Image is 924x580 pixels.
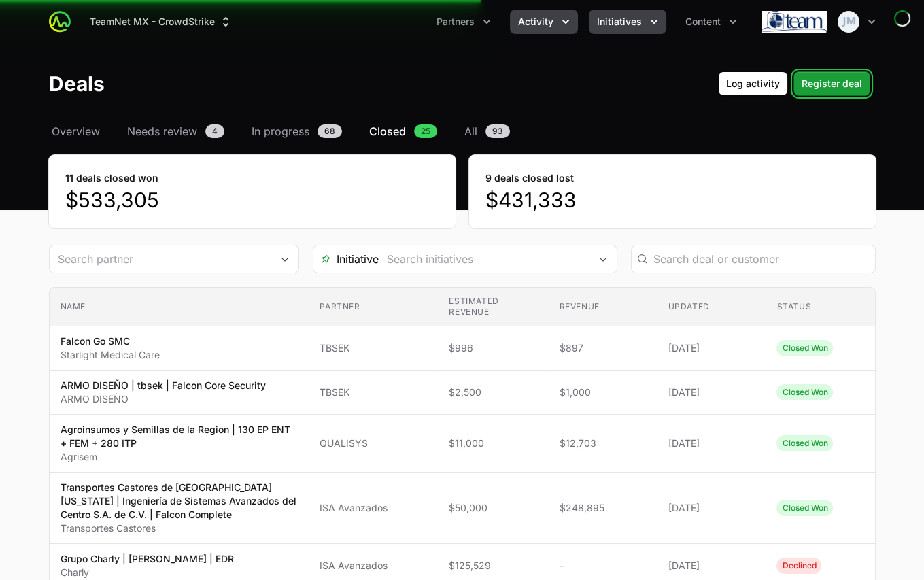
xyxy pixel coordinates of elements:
p: Starlight Medical Care [61,348,160,362]
span: ISA Avanzados [320,501,427,515]
span: [DATE] [668,386,755,399]
span: Register deal [802,75,862,92]
div: Activity menu [510,10,578,34]
th: Partner [309,288,438,326]
span: QUALISYS [320,437,427,450]
span: [DATE] [668,501,755,515]
a: All93 [462,123,513,139]
span: $897 [559,341,646,355]
p: Grupo Charly | [PERSON_NAME] | EDR [61,552,234,566]
div: Main navigation [71,10,745,34]
section: stats [49,155,876,228]
p: ARMO DISEÑO | tbsek | Falcon Core Security [61,379,266,392]
span: TBSEK [320,386,427,399]
button: Log activity [718,71,788,96]
span: Initiative [313,251,379,267]
span: Log activity [726,75,780,92]
div: Open [271,245,298,273]
span: $50,000 [449,501,537,515]
a: Needs review4 [124,123,227,139]
span: 4 [205,124,224,138]
span: [DATE] [668,341,755,355]
a: Overview [49,123,103,139]
button: Content [677,10,745,34]
span: [DATE] [668,559,755,573]
th: Name [50,288,309,326]
div: Content menu [677,10,745,34]
th: Estimated revenue [438,288,548,326]
img: Juan Manuel Zuleta [838,11,859,33]
span: All [464,123,477,139]
img: ActivitySource [49,11,71,33]
span: $11,000 [449,437,537,450]
span: $248,895 [559,501,646,515]
button: Register deal [793,71,870,96]
span: Content [685,15,721,29]
span: ISA Avanzados [320,559,427,573]
span: - [559,559,646,573]
div: Partners menu [428,10,499,34]
button: Initiatives [589,10,666,34]
input: Search deal or customer [653,251,867,267]
span: TBSEK [320,341,427,355]
input: Search initiatives [379,245,589,273]
span: Closed [369,123,406,139]
p: Falcon Go SMC [61,335,160,348]
div: Open [589,245,617,273]
span: $1,000 [559,386,646,399]
span: $996 [449,341,537,355]
p: Transportes Castores [61,522,298,535]
th: Status [766,288,874,326]
th: Updated [657,288,766,326]
div: Initiatives menu [589,10,666,34]
p: Agrisem [61,450,298,464]
th: Revenue [548,288,657,326]
span: [DATE] [668,437,755,450]
img: TeamNet MX [762,8,827,35]
span: Needs review [127,123,197,139]
nav: Deals navigation [49,123,876,139]
span: Initiatives [597,15,642,29]
button: Activity [510,10,578,34]
p: ARMO DISEÑO [61,392,266,406]
h1: Deals [49,71,105,96]
span: In progress [252,123,309,139]
dd: $431,333 [485,188,859,212]
input: Search partner [50,245,271,273]
span: 93 [485,124,510,138]
button: TeamNet MX - CrowdStrike [82,10,241,34]
div: Primary actions [718,71,870,96]
p: Transportes Castores de [GEOGRAPHIC_DATA][US_STATE] | Ingeniería de Sistemas Avanzados del Centro... [61,481,298,522]
dd: $533,305 [65,188,439,212]
dt: 9 deals closed lost [485,171,859,185]
dt: 11 deals closed won [65,171,439,185]
a: In progress68 [249,123,345,139]
button: Partners [428,10,499,34]
a: Closed25 [366,123,440,139]
span: 25 [414,124,437,138]
span: $125,529 [449,559,537,573]
p: Charly [61,566,234,579]
span: Partners [437,15,475,29]
span: Activity [518,15,553,29]
span: $2,500 [449,386,537,399]
div: Supplier switch menu [82,10,241,34]
span: 68 [318,124,342,138]
span: $12,703 [559,437,646,450]
p: Agroinsumos y Semillas de la Region | 130 EP ENT + FEM + 280 ITP [61,423,298,450]
span: Overview [52,123,100,139]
